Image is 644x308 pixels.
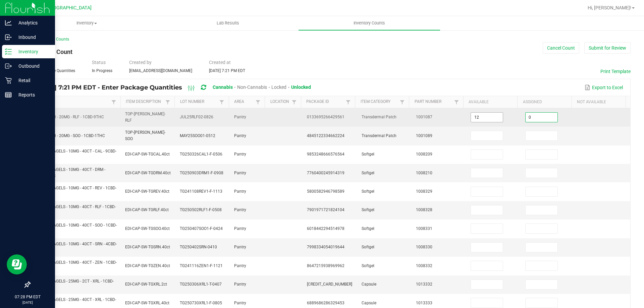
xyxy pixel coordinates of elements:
[234,115,246,119] span: Pantry
[209,68,245,73] span: [DATE] 7:21 PM EDT
[16,20,157,26] span: Inventory
[307,301,344,305] span: 6889686286329453
[126,99,164,105] a: Item DescriptionSortable
[12,19,52,27] p: Analytics
[12,91,52,99] p: Reports
[180,171,223,175] span: TG250903DRM1-F-0908
[307,282,352,287] span: [CREDIT_CARD_NUMBER]
[36,99,109,105] a: ItemSortable
[517,96,571,108] th: Assigned
[362,171,374,175] span: Softgel
[307,115,344,119] span: 0133695266429561
[234,245,246,249] span: Pantry
[12,33,52,41] p: Inbound
[362,115,396,119] span: Transdermal Patch
[463,96,517,108] th: Available
[34,133,105,138] span: SW - PATCH - 20MG - SOO - 1CBD-1THC
[572,96,626,108] th: Not Available
[180,115,213,119] span: JUL25RLF02-0826
[125,245,170,249] span: EDI-CAP-SW-TGSRN.40ct
[5,48,12,55] inline-svg: Inventory
[307,171,344,175] span: 7760400245914319
[125,263,170,268] span: EDI-CAP-SW-TGZEN.40ct
[398,98,406,106] a: Filter
[307,245,344,249] span: 7998334054019644
[344,20,394,26] span: Inventory Counts
[12,76,52,84] p: Retail
[34,115,104,119] span: SW - PATCH - 20MG - RLF - 1CBD-9THC
[213,84,233,90] span: Cannabis
[110,98,118,106] a: Filter
[5,63,12,69] inline-svg: Outbound
[46,5,92,11] span: [GEOGRAPHIC_DATA]
[362,301,376,305] span: Capsule
[270,99,290,105] a: LocationSortable
[543,42,579,54] button: Cancel Count
[34,279,114,290] span: SW - THERAGELS - 25MG - 2CT - XRL - 1CBD-9THC
[416,115,432,119] span: 1001087
[234,171,246,175] span: Pantry
[290,98,298,106] a: Filter
[583,82,625,93] button: Export to Excel
[92,68,112,73] span: In Progress
[307,133,344,138] span: 4845122334662224
[416,301,432,305] span: 1013333
[34,167,105,178] span: SW - THERAGELS - 10MG - 40CT - DRM - 1CBD-9THC
[452,98,461,106] a: Filter
[234,263,246,268] span: Pantry
[125,282,167,287] span: EDI-CAP-SW-TGXRL.2ct
[180,282,222,287] span: TG250306XRL1-T-0407
[362,245,374,249] span: Softgel
[600,68,631,75] button: Print Template
[5,34,12,41] inline-svg: Inbound
[129,60,152,65] span: Created by
[588,5,631,10] span: Hi, [PERSON_NAME]!
[416,171,432,175] span: 1008210
[34,223,117,234] span: SW - THERAGELS - 10MG - 40CT - SOO - 1CBD-1THC
[125,171,171,175] span: EDI-CAP-SW-TGDRM.40ct
[180,263,223,268] span: TG241116ZEN1-F-1121
[344,98,352,106] a: Filter
[164,98,172,106] a: Filter
[125,112,165,123] span: TOP-[PERSON_NAME]-RLF
[307,207,344,212] span: 7901971721824104
[362,282,376,287] span: Capsule
[234,133,246,138] span: Pantry
[416,282,432,287] span: 1013332
[362,207,374,212] span: Softgel
[125,152,170,157] span: EDI-CAP-SW-TGCAL.40ct
[307,263,344,268] span: 8647215938969962
[12,62,52,70] p: Outbound
[125,301,169,305] span: EDI-CAP-SW-TGXRL.40ct
[180,207,222,212] span: TG250502RLF1-F-0508
[180,226,223,231] span: TG250407SOO1-F-0424
[254,98,262,106] a: Filter
[307,152,344,157] span: 9853248666576564
[180,152,222,157] span: TG250326CAL1-F-0506
[299,16,440,30] a: Inventory Counts
[306,99,344,105] a: Package IdSortable
[208,20,248,26] span: Lab Results
[180,301,222,305] span: TG250730XRL1-F-0805
[16,16,157,30] a: Inventory
[362,133,396,138] span: Transdermal Patch
[209,60,231,65] span: Created at
[125,226,170,231] span: EDI-CAP-SW-TGSOO.40ct
[34,186,116,197] span: SW - THERAGELS - 10MG - 40CT - REV - 1CBD-1THC
[362,226,374,231] span: Softgel
[362,263,374,268] span: Softgel
[5,77,12,84] inline-svg: Retail
[307,189,344,194] span: 5800582946798589
[125,130,165,141] span: TOP-[PERSON_NAME]-SOO
[129,68,192,73] span: [EMAIL_ADDRESS][DOMAIN_NAME]
[234,226,246,231] span: Pantry
[3,300,52,305] p: [DATE]
[125,207,169,212] span: EDI-CAP-SW-TGRLF.40ct
[92,60,106,65] span: Status
[271,84,286,90] span: Locked
[5,19,12,26] inline-svg: Analytics
[307,226,344,231] span: 6018442294514978
[12,48,52,56] p: Inventory
[34,260,117,271] span: SW - THERAGELS - 10MG - 40CT - ZEN - 1CBD-4THC
[234,301,246,305] span: Pantry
